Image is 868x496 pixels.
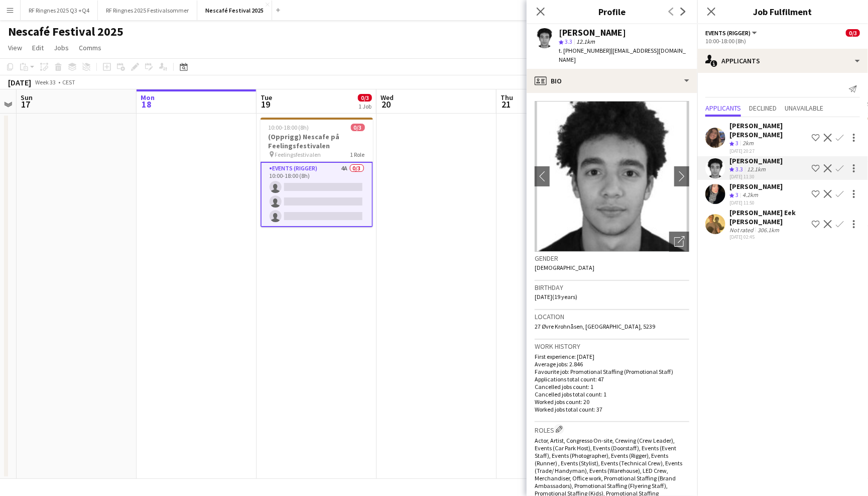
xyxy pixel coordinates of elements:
[535,424,689,435] h3: Roles
[98,1,197,20] button: RF Ringnes 2025 Festivalsommer
[729,148,808,154] div: [DATE] 20:27
[735,165,743,173] span: 3.3
[535,293,577,301] span: [DATE] (19 years)
[8,24,123,39] h1: Nescafé Festival 2025
[729,121,808,139] div: [PERSON_NAME] [PERSON_NAME]
[535,375,689,383] p: Applications total count: 47
[559,47,611,54] span: t. [PHONE_NUMBER]
[749,105,777,112] span: Declined
[535,264,594,271] span: [DEMOGRAPHIC_DATA]
[501,93,513,102] span: Thu
[4,41,26,54] a: View
[745,165,768,174] div: 12.1km
[75,41,105,54] a: Comms
[261,93,272,102] span: Tue
[729,173,783,180] div: [DATE] 11:30
[535,353,689,360] p: First experience: [DATE]
[261,162,373,227] app-card-role: Events (Rigger)4A0/310:00-18:00 (8h)
[705,37,860,45] div: 10:00-18:00 (8h)
[740,139,756,148] div: 2km
[21,93,33,102] span: Sun
[8,77,31,87] div: [DATE]
[535,406,689,413] p: Worked jobs total count: 37
[697,5,868,18] h3: Job Fulfilment
[535,342,689,351] h3: Work history
[21,1,98,20] button: RF Ringnes 2025 Q3 +Q4
[19,98,33,110] span: 17
[559,28,626,37] div: [PERSON_NAME]
[350,151,365,158] span: 1 Role
[535,283,689,292] h3: Birthday
[527,5,697,18] h3: Profile
[669,232,689,252] div: Open photos pop-in
[79,43,101,52] span: Comms
[535,390,689,398] p: Cancelled jobs total count: 1
[379,98,394,110] span: 20
[351,124,365,131] span: 0/3
[535,383,689,390] p: Cancelled jobs count: 1
[729,208,808,226] div: [PERSON_NAME] Eek [PERSON_NAME]
[535,360,689,368] p: Average jobs: 2.846
[705,105,741,112] span: Applicants
[358,94,372,102] span: 0/3
[33,78,58,86] span: Week 33
[197,1,272,20] button: Nescafé Festival 2025
[535,323,655,330] span: 27 Øvre Krohnåsen, [GEOGRAPHIC_DATA], 5239
[559,47,686,63] span: | [EMAIL_ADDRESS][DOMAIN_NAME]
[381,93,394,102] span: Wed
[32,43,44,52] span: Edit
[499,98,513,110] span: 21
[846,29,860,37] span: 0/3
[756,226,781,234] div: 306.1km
[729,234,808,240] div: [DATE] 02:45
[259,98,272,110] span: 19
[729,182,783,191] div: [PERSON_NAME]
[705,29,751,37] span: Events (Rigger)
[729,156,783,165] div: [PERSON_NAME]
[740,191,760,200] div: 4.2km
[535,312,689,321] h3: Location
[697,49,868,73] div: Applicants
[535,254,689,263] h3: Gender
[8,43,22,52] span: View
[735,191,738,199] span: 3
[358,103,371,110] div: 1 Job
[62,78,75,86] div: CEST
[527,69,697,93] div: Bio
[50,41,73,54] a: Jobs
[54,43,69,52] span: Jobs
[729,226,756,234] div: Not rated
[269,124,309,131] span: 10:00-18:00 (8h)
[735,139,738,147] span: 3
[535,101,689,252] img: Crew avatar or photo
[275,151,321,158] span: Feelingsfestivalen
[28,41,48,54] a: Edit
[535,398,689,406] p: Worked jobs count: 20
[141,93,155,102] span: Mon
[785,105,823,112] span: Unavailable
[705,29,759,37] button: Events (Rigger)
[565,38,572,45] span: 3.3
[139,98,155,110] span: 18
[535,368,689,375] p: Favourite job: Promotional Staffing (Promotional Staff)
[729,200,783,206] div: [DATE] 11:50
[574,38,597,45] span: 12.1km
[261,132,373,150] h3: (Opprigg) Nescafe på Feelingsfestivalen
[261,118,373,227] app-job-card: 10:00-18:00 (8h)0/3(Opprigg) Nescafe på Feelingsfestivalen Feelingsfestivalen1 RoleEvents (Rigger...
